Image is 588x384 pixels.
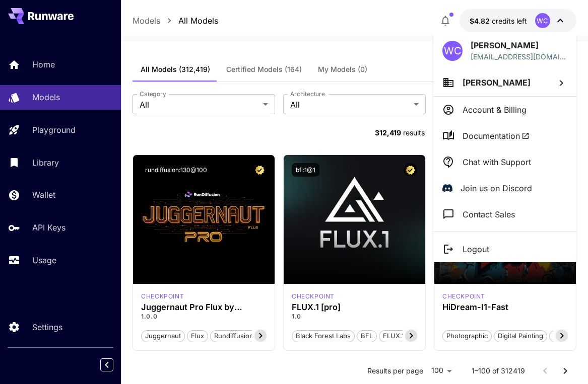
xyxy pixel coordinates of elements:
p: [EMAIL_ADDRESS][DOMAIN_NAME] [471,51,567,62]
p: Logout [463,243,489,255]
span: [PERSON_NAME] [463,78,531,88]
span: Documentation [463,130,530,142]
p: [PERSON_NAME] [471,39,567,51]
div: willcruzdesigner@gmail.com [471,51,567,62]
p: Join us on Discord [461,182,532,194]
p: Contact Sales [463,208,515,220]
p: Account & Billing [463,104,527,116]
div: WC [442,41,463,61]
button: [PERSON_NAME] [433,69,576,96]
p: Chat with Support [463,156,531,168]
